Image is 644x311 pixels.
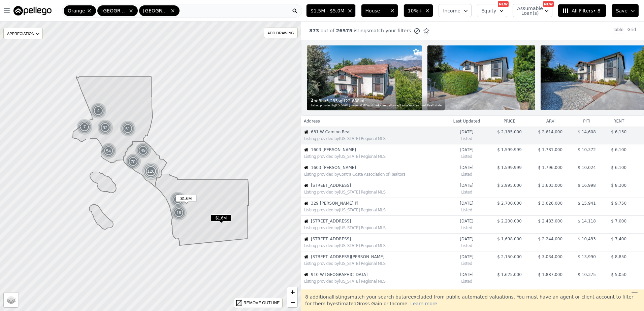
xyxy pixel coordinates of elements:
div: 33 [170,192,186,208]
div: NEW [543,1,554,7]
span: $ 14,608 [578,130,595,134]
span: [GEOGRAPHIC_DATA] [143,7,169,14]
div: Listing provided by [US_STATE] Regional MLS [304,243,444,248]
span: $ 14,118 [578,219,595,223]
span: $1.5M - $5.0M [311,7,344,14]
div: $1.6M [211,214,231,224]
button: All Filters• 8 [558,4,606,17]
span: 3,235 [326,98,338,104]
span: $ 13,990 [578,254,595,259]
img: g1.png [76,119,93,135]
span: $ 2,200,000 [497,219,522,223]
span: [GEOGRAPHIC_DATA] [101,7,127,14]
img: Property Photo 1 [307,45,422,110]
a: Property Photo 14bd3ba3,235sqft22,688lotListing provided by[US_STATE] Regional MLSand Berkshire H... [301,40,644,116]
th: Address [301,116,444,127]
img: g3.png [142,162,160,180]
span: Equity [481,7,496,14]
span: Save [616,7,627,14]
div: Listing provided by [US_STATE] Regional MLS [304,261,444,266]
div: 4 [90,103,106,119]
span: $ 7,000 [611,219,626,223]
div: Listed [447,242,486,248]
div: NEW [498,1,509,7]
time: 2025-09-30 00:53 [447,183,486,188]
div: Listed [447,224,486,231]
img: House [304,237,308,241]
button: Equity [477,4,507,17]
span: $ 1,599,999 [497,165,522,170]
div: Listing provided by [US_STATE] Regional MLS [304,189,444,195]
div: Table [613,27,623,34]
time: 2025-09-30 01:22 [447,165,486,170]
button: Income [439,4,472,17]
th: Last Updated [444,116,489,127]
span: 1603 [PERSON_NAME] [311,165,444,170]
span: 1603 [PERSON_NAME] [311,147,444,152]
span: $ 15,941 [578,201,595,206]
img: House [304,183,308,187]
div: 4 bd 3 ba sqft lot [311,98,442,104]
span: Learn more [410,301,437,306]
div: Listed [447,188,486,195]
button: Save [612,4,639,17]
time: 2025-09-30 00:27 [447,201,486,206]
div: Listing provided by [US_STATE] Regional MLS and Berkshire Hathaway HomeServices Crest Real Estate [311,104,442,108]
div: Listed [447,170,486,177]
span: [STREET_ADDRESS] [311,183,444,188]
div: Grid [627,27,636,34]
span: $1.6M [176,195,196,202]
a: Zoom out [287,297,297,307]
span: 910 W [GEOGRAPHIC_DATA] [311,272,444,277]
button: 10%+ [404,4,433,17]
img: g2.png [97,119,114,136]
span: $ 10,024 [578,165,595,170]
div: 7 [76,119,93,135]
div: out of listings [301,27,430,34]
span: $ 10,375 [578,272,595,277]
span: $ 10,372 [578,147,595,152]
img: g2.png [119,120,137,137]
img: House [304,148,308,152]
th: price [489,116,530,127]
div: Listing provided by [US_STATE] Regional MLS [304,136,444,141]
span: $ 2,483,000 [538,219,563,223]
span: All Filters • 8 [562,7,600,14]
time: 2025-09-30 00:00 [447,218,486,224]
time: 2025-09-29 23:37 [447,254,486,260]
button: House [361,4,398,17]
img: g1.png [170,192,186,208]
div: Listed [447,135,486,141]
span: 10%+ [408,7,422,14]
img: House [304,219,308,223]
span: [STREET_ADDRESS] [311,236,444,242]
span: $ 1,796,000 [538,165,563,170]
span: $ 10,433 [578,237,595,241]
span: $ 6,100 [611,147,626,152]
th: rent [603,116,635,127]
div: Listing provided by [US_STATE] Regional MLS [304,279,444,284]
span: $1.6M [211,214,231,221]
img: g1.png [90,103,107,119]
span: $ 3,034,000 [538,254,563,259]
span: House [365,7,387,14]
span: 873 [309,28,319,33]
time: 2025-09-30 03:13 [447,147,486,152]
div: 92 [97,119,114,136]
div: Listed [447,260,486,266]
span: match your filters [369,27,411,34]
a: Layers [4,292,19,307]
span: $ 2,150,000 [497,254,522,259]
div: REMOVE OUTLINE [244,300,280,306]
div: APPRECIATION [3,28,43,39]
div: 19 [171,205,187,221]
span: $ 8,850 [611,254,626,259]
time: 2025-09-30 00:00 [447,236,486,242]
span: 26575 [334,28,353,33]
div: Listing provided by Contra Costa Association of Realtors [304,172,444,177]
span: $ 2,614,000 [538,130,563,134]
div: Listed [447,152,486,159]
span: $ 1,698,000 [497,237,522,241]
span: $ 8,300 [611,183,626,188]
img: Pellego [13,6,52,15]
